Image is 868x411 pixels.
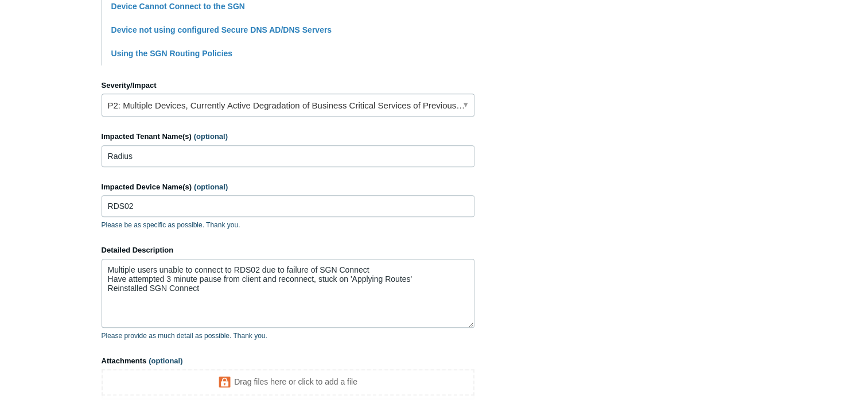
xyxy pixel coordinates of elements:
a: Device not using configured Secure DNS AD/DNS Servers [111,25,332,34]
span: (optional) [194,183,228,191]
label: Impacted Device Name(s) [102,181,474,193]
label: Impacted Tenant Name(s) [102,131,474,142]
a: P2: Multiple Devices, Currently Active Degradation of Business Critical Services of Previously Wo... [102,94,474,117]
p: Please provide as much detail as possible. Thank you. [102,331,474,341]
label: Detailed Description [102,245,474,256]
label: Severity/Impact [102,80,474,91]
span: (optional) [194,132,228,141]
a: Using the SGN Routing Policies [111,49,233,58]
label: Attachments [102,355,474,367]
a: Device Cannot Connect to the SGN [111,2,245,11]
span: (optional) [149,356,182,365]
p: Please be as specific as possible. Thank you. [102,220,474,230]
